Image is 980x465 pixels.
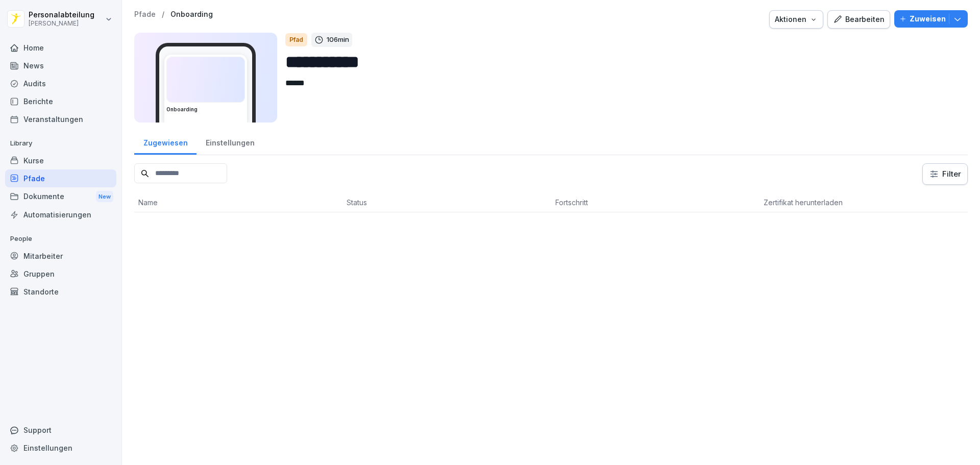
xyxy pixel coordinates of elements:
[162,10,164,19] p: /
[5,421,116,439] div: Support
[29,20,94,27] p: [PERSON_NAME]
[5,92,116,110] a: Berichte
[5,283,116,301] a: Standorte
[29,11,94,19] p: Personalabteilung
[759,193,968,212] th: Zertifikat herunterladen
[827,10,890,29] button: Bearbeiten
[5,39,116,57] a: Home
[5,75,116,92] a: Audits
[134,193,342,212] th: Name
[5,439,116,457] a: Einstellungen
[5,187,116,206] a: DokumenteNew
[551,193,759,212] th: Fortschritt
[5,187,116,206] div: Dokumente
[5,247,116,265] a: Mitarbeiter
[134,10,156,19] a: Pfade
[5,110,116,128] a: Veranstaltungen
[96,191,113,203] div: New
[285,33,307,46] div: Pfad
[166,106,245,113] h3: Onboarding
[5,57,116,75] a: News
[769,10,823,29] button: Aktionen
[833,14,885,25] div: Bearbeiten
[5,169,116,187] a: Pfade
[5,206,116,224] a: Automatisierungen
[5,135,116,152] p: Library
[910,13,946,25] p: Zuweisen
[5,265,116,283] a: Gruppen
[170,10,213,19] a: Onboarding
[5,152,116,169] a: Kurse
[894,10,968,28] button: Zuweisen
[327,35,349,45] p: 106 min
[197,129,263,155] a: Einstellungen
[929,169,961,179] div: Filter
[923,164,967,184] button: Filter
[342,193,551,212] th: Status
[775,14,818,25] div: Aktionen
[5,231,116,247] p: People
[134,129,197,155] a: Zugewiesen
